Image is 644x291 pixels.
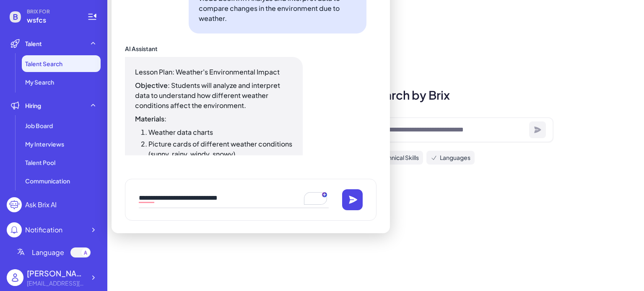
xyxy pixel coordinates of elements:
span: My Interviews [25,140,64,148]
span: Language [32,247,64,258]
span: Talent [25,39,42,48]
span: Communication [25,177,70,185]
span: Technical Skills [379,153,419,162]
span: wsfcs [27,15,77,25]
span: Talent Search [25,59,62,68]
span: Languages [440,153,470,162]
div: delapp [27,268,86,279]
span: Hiring [25,101,41,110]
img: user_logo.png [7,269,23,286]
div: Notification [25,225,62,235]
span: My Search [25,78,54,86]
div: Ask Brix AI [25,200,57,210]
span: BRIX FOR [27,8,77,15]
div: freichdelapp@wsfcs.k12.nc.us [27,279,86,288]
span: Job Board [25,121,53,130]
span: Talent Pool [25,158,55,167]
